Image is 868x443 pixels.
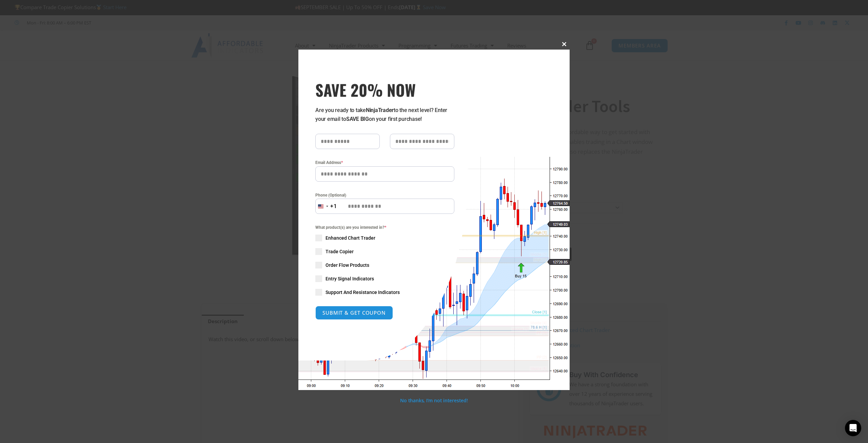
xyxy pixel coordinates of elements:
[315,235,454,241] label: Enhanced Chart Trader
[315,159,454,166] label: Email Address
[315,289,454,296] label: Support And Resistance Indicators
[325,275,374,282] span: Entry Signal Indicators
[315,224,454,231] span: What product(s) are you interested in?
[325,262,369,269] span: Order Flow Products
[315,106,454,124] p: Are you ready to take to the next level? Enter your email to on your first purchase!
[325,289,400,296] span: Support And Resistance Indicators
[315,199,337,214] button: Selected country
[325,235,375,241] span: Enhanced Chart Trader
[325,248,354,255] span: Trade Copier
[845,420,861,436] div: Open Intercom Messenger
[366,107,394,113] strong: NinjaTrader
[315,262,454,269] label: Order Flow Products
[346,116,369,122] strong: SAVE BIG
[315,306,393,320] button: SUBMIT & GET COUPON
[315,248,454,255] label: Trade Copier
[400,397,468,404] a: No thanks, I’m not interested!
[315,275,454,282] label: Entry Signal Indicators
[315,80,454,99] span: SAVE 20% NOW
[315,192,454,199] label: Phone (Optional)
[330,202,337,211] div: +1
